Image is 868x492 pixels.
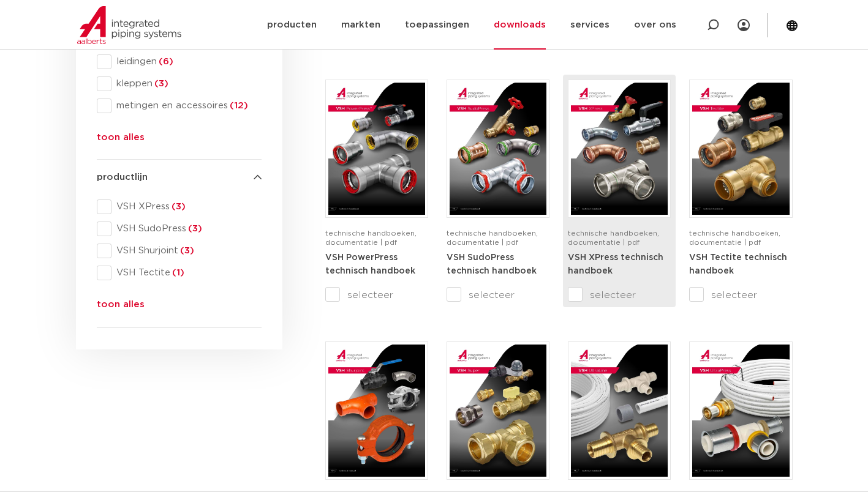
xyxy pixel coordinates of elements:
a: VSH SudoPress technisch handboek [447,253,537,275]
span: VSH SudoPress [111,223,262,235]
div: VSH Tectite(1) [97,266,262,280]
span: (3) [186,224,202,233]
span: (1) [170,268,184,277]
img: VSH-PowerPress_A4TM_5008817_2024_3.1_NL-pdf.jpg [328,83,425,215]
div: kleppen(3) [97,76,262,91]
span: leidingen [111,56,262,68]
span: VSH Shurjoint [111,245,262,257]
label: selecteer [689,288,792,302]
span: (12) [228,101,248,110]
img: VSH-SudoPress_A4TM_5001604-2023-3.0_NL-pdf.jpg [450,83,546,215]
span: metingen en accessoires [111,100,262,112]
img: VSH-Super_A4TM_5007411-2022-2.1_NL-1-pdf.jpg [450,345,546,477]
strong: VSH Tectite technisch handboek [689,253,787,275]
button: toon alles [97,297,145,317]
h4: productlijn [97,170,262,185]
span: (3) [153,79,168,88]
span: technische handboeken, documentatie | pdf [447,229,538,246]
span: VSH Tectite [111,267,262,279]
label: selecteer [568,288,671,302]
div: metingen en accessoires(12) [97,99,262,113]
span: kleppen [111,78,262,90]
div: VSH SudoPress(3) [97,222,262,236]
img: VSH-Tectite_A4TM_5009376-2024-2.0_NL-pdf.jpg [692,83,789,215]
strong: VSH SudoPress technisch handboek [447,253,537,275]
div: VSH XPress(3) [97,199,262,214]
label: selecteer [325,288,428,302]
label: selecteer [447,288,549,302]
a: VSH Tectite technisch handboek [689,253,787,275]
img: VSH-UltraPress_A4TM_5008751_2025_3.0_NL-pdf.jpg [692,345,789,477]
img: VSH-XPress_A4TM_5008762_2025_4.1_NL-pdf.jpg [571,83,668,215]
span: technische handboeken, documentatie | pdf [689,229,780,246]
span: (3) [170,202,186,211]
span: technische handboeken, documentatie | pdf [325,229,417,246]
button: toon alles [97,130,145,150]
div: VSH Shurjoint(3) [97,244,262,258]
strong: VSH XPress technisch handboek [568,253,663,275]
span: (6) [157,57,173,66]
img: VSH-UltraLine_A4TM_5010216_2022_1.0_NL-pdf.jpg [571,345,668,477]
img: VSH-Shurjoint_A4TM_5008731_2024_3.0_EN-pdf.jpg [328,345,425,477]
a: VSH XPress technisch handboek [568,253,663,275]
span: (3) [178,246,194,255]
strong: VSH PowerPress technisch handboek [325,253,415,275]
span: VSH XPress [111,201,262,213]
span: technische handboeken, documentatie | pdf [568,229,659,246]
div: leidingen(6) [97,54,262,69]
a: VSH PowerPress technisch handboek [325,253,415,275]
